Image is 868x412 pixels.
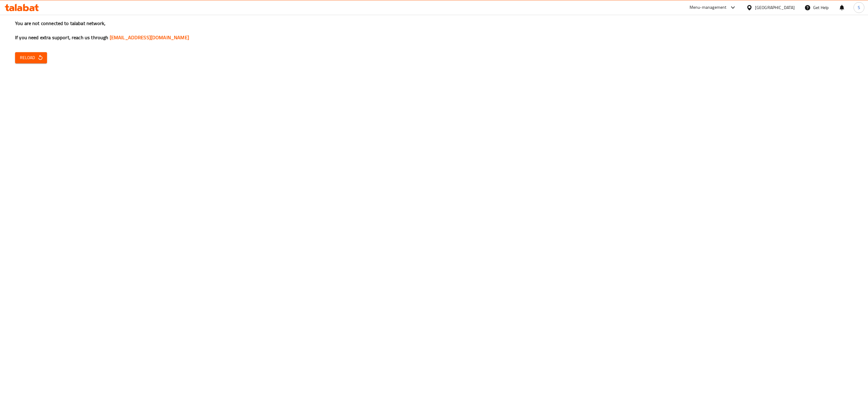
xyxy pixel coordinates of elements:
[755,4,795,11] div: [GEOGRAPHIC_DATA]
[858,4,860,11] span: S
[15,52,47,63] button: Reload
[690,4,727,11] div: Menu-management
[110,33,189,42] a: [EMAIL_ADDRESS][DOMAIN_NAME]
[20,54,42,62] span: Reload
[15,20,853,41] h3: You are not connected to talabat network, If you need extra support, reach us through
